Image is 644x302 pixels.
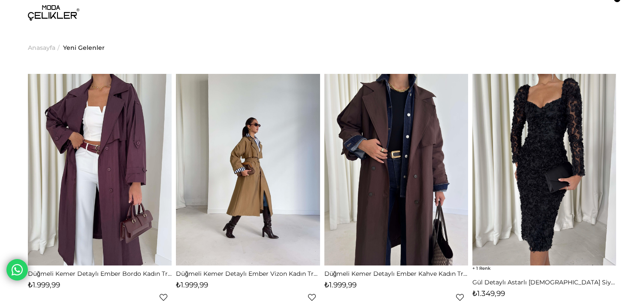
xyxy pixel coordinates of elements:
[472,265,490,271] span: 1
[324,281,357,289] span: ₺1.999,99
[472,289,505,298] span: ₺1.349,99
[456,293,464,301] a: Favorilere Ekle
[28,5,79,21] img: logo
[28,281,60,289] span: ₺1.999,99
[472,278,616,286] a: Gül Detaylı Astarlı [DEMOGRAPHIC_DATA] Siyah Kadın Elbise 26K009
[28,26,62,70] li: >
[176,281,208,289] span: ₺1.999,99
[308,293,316,301] a: Favorilere Ekle
[28,270,172,278] a: Düğmeli Kemer Detaylı Ember Bordo Kadın Trenç 26K014
[28,26,55,70] a: Anasayfa
[160,293,167,301] a: Favorilere Ekle
[176,74,320,266] img: Düğmeli Kemer Detaylı Ember Vizon Kadın Trenç 26K014
[63,26,105,70] a: Yeni Gelenler
[472,74,616,266] img: Gül Detaylı Astarlı Christiana Siyah Kadın Elbise 26K009
[176,270,320,278] a: Düğmeli Kemer Detaylı Ember Vizon Kadın Trenç 26K014
[324,270,468,278] a: Düğmeli Kemer Detaylı Ember Kahve Kadın Trenç 26K014
[324,74,468,266] img: Düğmeli Kemer Detaylı Ember Kahve Kadın Trenç 26K014
[28,74,172,266] img: Düğmeli Kemer Detaylı Ember Bordo Kadın Trenç 26K014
